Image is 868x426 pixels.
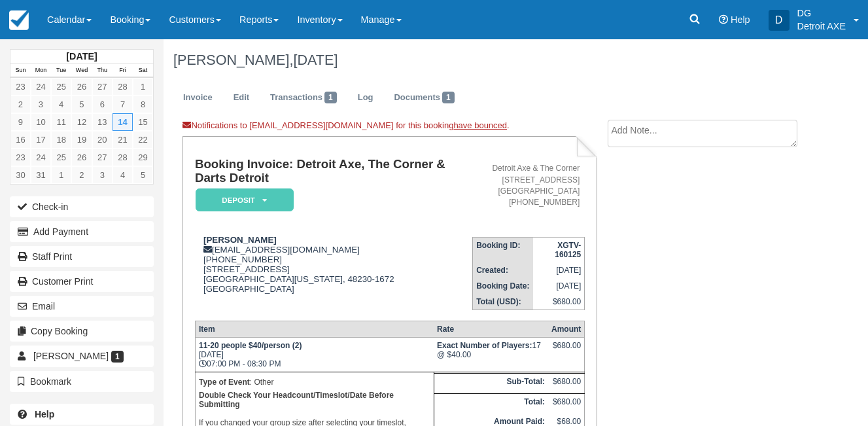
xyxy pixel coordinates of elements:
a: Invoice [173,85,222,111]
a: 17 [31,131,51,149]
p: Detroit AXE [797,20,846,33]
th: Sun [10,63,31,78]
a: 23 [10,78,31,96]
th: Created: [473,262,533,278]
td: [DATE] 07:00 PM - 08:30 PM [195,338,434,372]
a: 23 [10,149,31,166]
th: Amount [548,321,585,338]
a: 16 [10,131,31,149]
strong: XGTV-160125 [555,241,581,259]
a: 11 [51,113,71,131]
th: Item [195,321,434,338]
img: checkfront-main-nav-mini-logo.png [9,10,29,30]
div: Notifications to [EMAIL_ADDRESS][DOMAIN_NAME] for this booking . [182,120,597,136]
span: 1 [324,92,337,103]
td: $680.00 [548,373,585,393]
a: 9 [10,113,31,131]
a: 29 [133,149,153,166]
a: 28 [113,78,133,96]
b: Double Check Your Headcount/Timeslot/Date Before Submitting [199,391,394,409]
a: 26 [71,149,92,166]
a: 31 [31,166,51,184]
a: 3 [92,166,113,184]
a: 3 [31,96,51,113]
a: 1 [133,78,153,96]
a: Deposit [195,188,289,212]
a: 4 [113,166,133,184]
a: 2 [71,166,92,184]
a: Documents1 [384,85,464,111]
strong: 11-20 people $40/person (2) [199,341,302,350]
a: [PERSON_NAME] 1 [10,346,154,366]
p: DG [797,7,846,20]
strong: Type of Event [199,378,250,387]
button: Copy Booking [10,321,154,342]
span: [DATE] [293,52,338,68]
th: Booking ID: [473,237,533,262]
a: 27 [92,149,113,166]
a: Customer Print [10,271,154,292]
button: Add Payment [10,221,154,242]
td: $680.00 [533,294,585,310]
span: 1 [111,351,124,363]
a: 6 [92,96,113,113]
div: $680.00 [551,341,581,361]
span: 1 [442,92,455,103]
a: 8 [133,96,153,113]
div: [EMAIL_ADDRESS][DOMAIN_NAME] [PHONE_NUMBER] [STREET_ADDRESS] [GEOGRAPHIC_DATA][US_STATE], 48230-1... [195,235,472,310]
a: 20 [92,131,113,149]
a: 4 [51,96,71,113]
a: 12 [71,113,92,131]
a: 18 [51,131,71,149]
th: Thu [92,63,113,78]
th: Tue [51,63,71,78]
a: 1 [51,166,71,184]
a: 21 [113,131,133,149]
button: Bookmark [10,371,154,392]
td: 17 @ $40.00 [434,338,548,372]
h1: Booking Invoice: Detroit Axe, The Corner & Darts Detroit [195,158,472,185]
a: Edit [224,85,259,111]
th: Wed [71,63,92,78]
th: Fri [113,63,133,78]
a: Staff Print [10,246,154,267]
td: [DATE] [533,278,585,294]
span: [PERSON_NAME] [33,351,109,361]
i: Help [719,15,728,24]
a: 7 [113,96,133,113]
a: 2 [10,96,31,113]
a: 10 [31,113,51,131]
a: 26 [71,78,92,96]
th: Booking Date: [473,278,533,294]
a: 24 [31,78,51,96]
th: Total: [434,393,548,414]
th: Sat [133,63,153,78]
button: Check-in [10,196,154,217]
td: $680.00 [548,393,585,414]
a: 30 [10,166,31,184]
a: 27 [92,78,113,96]
a: 5 [133,166,153,184]
a: 22 [133,131,153,149]
h1: [PERSON_NAME], [173,52,805,68]
a: 15 [133,113,153,131]
th: Rate [434,321,548,338]
a: 25 [51,149,71,166]
em: Deposit [196,188,294,211]
th: Mon [31,63,51,78]
strong: [PERSON_NAME] [203,235,277,245]
th: Total (USD): [473,294,533,310]
address: Detroit Axe & The Corner [STREET_ADDRESS] [GEOGRAPHIC_DATA] [PHONE_NUMBER] [477,163,580,208]
a: 5 [71,96,92,113]
span: Help [731,14,750,25]
td: [DATE] [533,262,585,278]
b: Help [35,409,54,419]
div: D [769,10,790,31]
a: have bounced [453,120,507,130]
strong: Exact Number of Players [437,341,532,350]
a: Log [348,85,383,111]
a: 25 [51,78,71,96]
a: 24 [31,149,51,166]
a: 13 [92,113,113,131]
a: 19 [71,131,92,149]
